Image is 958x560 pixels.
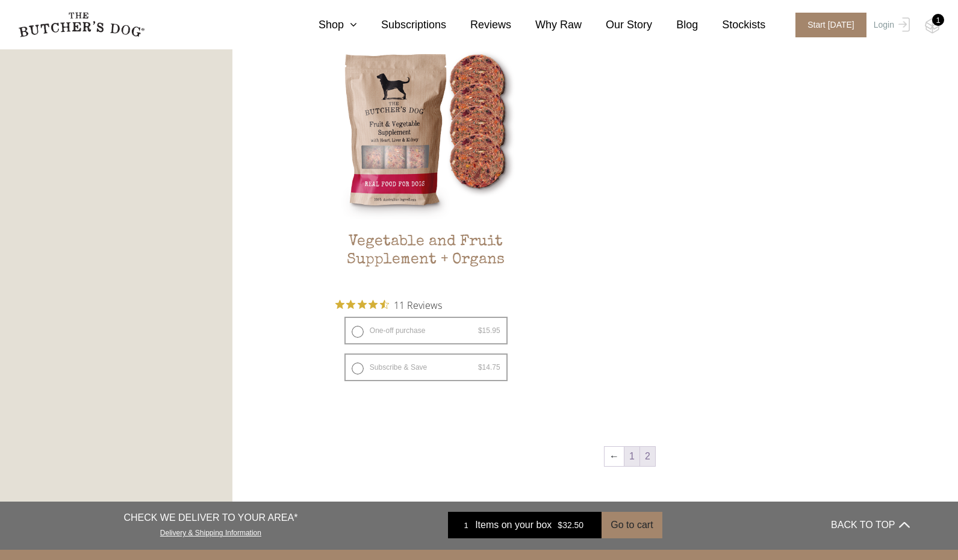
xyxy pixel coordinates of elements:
a: Start [DATE] [783,13,871,37]
a: Why Raw [511,17,582,33]
a: ← [605,447,624,466]
img: Vegetable and Fruit Supplement + Organs [335,43,517,224]
bdi: 15.95 [478,326,500,335]
span: Start [DATE] [795,13,866,37]
p: CHECK WE DELIVER TO YOUR AREA* [123,511,297,525]
a: Page 1 [624,447,639,466]
a: Stockists [698,17,765,33]
a: Shop [294,17,357,33]
a: Our Story [582,17,652,33]
label: One-off purchase [344,317,508,344]
span: $ [558,520,562,530]
button: Rated 4.7 out of 5 stars from 11 reviews. Jump to reviews. [335,296,442,314]
div: 1 [457,519,475,531]
a: Reviews [446,17,511,33]
a: Delivery & Shipping Information [160,526,261,537]
span: $ [478,363,482,372]
a: 1 Items on your box $32.50 [448,512,602,538]
a: Subscriptions [357,17,446,33]
h2: Vegetable and Fruit Supplement + Organs [335,233,517,290]
a: Blog [652,17,698,33]
bdi: 14.75 [478,363,500,372]
span: Page 2 [640,447,655,466]
a: Vegetable and Fruit Supplement + OrgansVegetable and Fruit Supplement + Organs [335,43,517,290]
button: BACK TO TOP [831,511,909,540]
label: Subscribe & Save [344,353,508,381]
span: 11 Reviews [394,296,442,314]
div: 1 [932,14,944,26]
button: Go to cart [602,512,662,538]
bdi: 32.50 [558,520,583,530]
img: TBD_Cart-Empty.png [925,18,940,34]
span: Items on your box [475,518,552,532]
a: Login [871,13,910,37]
span: $ [478,326,482,335]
